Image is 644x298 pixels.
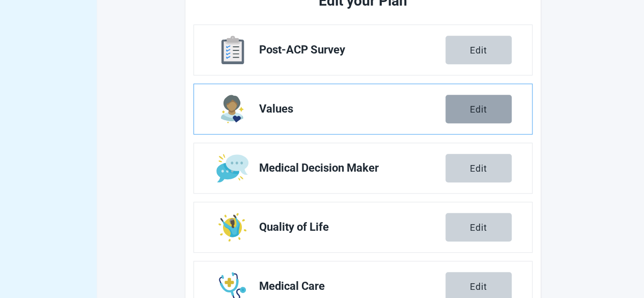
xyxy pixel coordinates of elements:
div: Edit [470,45,487,55]
button: Edit [445,213,512,241]
div: Edit [470,163,487,173]
a: Edit Post-ACP Survey section [194,25,532,75]
span: Medical Care [259,280,445,292]
span: Medical Decision Maker [259,162,445,174]
span: Quality of Life [259,221,445,233]
button: Edit [445,36,512,64]
div: Edit [470,104,487,114]
div: Edit [470,281,487,291]
a: Edit Values section [194,84,532,134]
span: Values [259,103,445,115]
div: Edit [470,222,487,232]
a: Edit Quality of Life section [194,202,532,252]
button: Edit [445,95,512,123]
a: Edit Medical Decision Maker section [194,143,532,193]
span: Post-ACP Survey [259,44,445,56]
button: Edit [445,154,512,182]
